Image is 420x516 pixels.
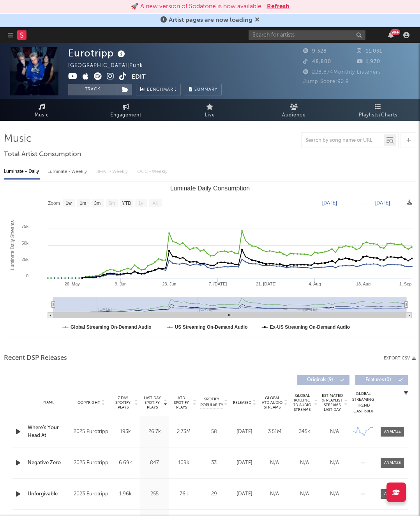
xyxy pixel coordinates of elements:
[261,428,288,436] div: 3.51M
[357,59,380,64] span: 1,970
[138,201,143,206] text: 1y
[21,241,28,245] text: 50k
[303,70,381,75] span: 228,874 Monthly Listeners
[356,282,371,286] text: 18. Aug
[321,428,348,436] div: N/A
[359,111,397,120] span: Playlists/Charts
[185,84,222,95] button: Summary
[205,111,215,120] span: Live
[10,220,15,270] text: Luminate Daily Streams
[113,396,133,410] span: 7 Day Spotify Plays
[26,273,28,278] text: 0
[68,47,127,60] div: Eurotripp
[362,200,367,206] text: →
[170,185,250,192] text: Luminate Daily Consumption
[291,393,313,412] span: Global Rolling 7D Audio Streams
[48,165,88,178] div: Luminate - Weekly
[74,458,109,468] div: 2025 Eurotripp
[65,282,80,286] text: 26. May
[231,490,258,498] div: [DATE]
[132,72,146,82] button: Edit
[28,459,70,467] a: Negative Zero
[302,378,338,382] span: Originals ( 9 )
[303,59,331,64] span: 48,800
[109,201,115,206] text: 6m
[261,490,288,498] div: N/A
[309,282,321,286] text: 4. Aug
[4,182,416,338] svg: Luminate Daily Consumption
[270,324,350,330] text: Ex-US Streaming On-Demand Audio
[321,393,343,412] span: Estimated % Playlist Streams Last Day
[302,137,384,144] input: Search by song name or URL
[200,396,223,408] span: Spotify Popularity
[4,354,67,363] span: Recent DSP Releases
[399,282,412,286] text: 1. Sep
[297,375,349,385] button: Originals(9)
[261,459,288,467] div: N/A
[71,324,152,330] text: Global Streaming On-Demand Audio
[200,459,228,467] div: 33
[171,459,196,467] div: 109k
[94,201,101,206] text: 3m
[142,490,167,498] div: 255
[142,396,162,410] span: Last Day Spotify Plays
[261,396,283,410] span: Global ATD Audio Streams
[360,378,396,382] span: Features ( 0 )
[110,111,141,120] span: Engagement
[171,396,192,410] span: ATD Spotify Plays
[131,2,263,11] div: 🚀 A new version of Sodatone is now available.
[357,49,382,54] span: 11,031
[136,84,181,95] a: Benchmark
[28,424,70,439] a: Where's Your Head At
[388,32,394,38] button: 99+
[115,282,127,286] text: 9. Jun
[142,459,167,467] div: 847
[35,111,49,120] span: Music
[282,111,306,120] span: Audience
[208,282,227,286] text: 7. [DATE]
[249,30,365,40] input: Search for artists
[267,2,289,11] button: Refresh
[291,428,318,436] div: 345k
[171,428,196,436] div: 2.73M
[291,459,318,467] div: N/A
[169,17,252,23] span: Artist pages are now loading
[74,490,109,499] div: 2023 Eurotripp
[78,400,100,405] span: Copyright
[4,165,40,178] div: Luminate - Daily
[48,201,60,206] text: Zoom
[252,99,336,121] a: Audience
[84,99,168,121] a: Engagement
[66,201,72,206] text: 1w
[80,201,86,206] text: 1m
[256,282,277,286] text: 21. [DATE]
[74,427,109,437] div: 2025 Eurotripp
[390,29,400,35] div: 99 +
[384,356,416,361] button: Export CSV
[68,84,117,95] button: Track
[142,428,167,436] div: 26.7k
[4,150,81,159] span: Total Artist Consumption
[291,490,318,498] div: N/A
[336,99,420,121] a: Playlists/Charts
[303,79,349,84] span: Jump Score: 92.9
[168,99,252,121] a: Live
[351,391,375,414] div: Global Streaming Trend (Last 60D)
[375,200,390,206] text: [DATE]
[355,375,408,385] button: Features(0)
[28,490,70,498] a: Unforgivable
[28,400,70,405] div: Name
[171,490,196,498] div: 76k
[321,490,348,498] div: N/A
[147,85,176,95] span: Benchmark
[113,490,138,498] div: 1.96k
[255,17,259,23] span: Dismiss
[21,224,28,229] text: 75k
[200,428,228,436] div: 58
[21,257,28,262] text: 25k
[162,282,176,286] text: 23. Jun
[113,459,138,467] div: 6.69k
